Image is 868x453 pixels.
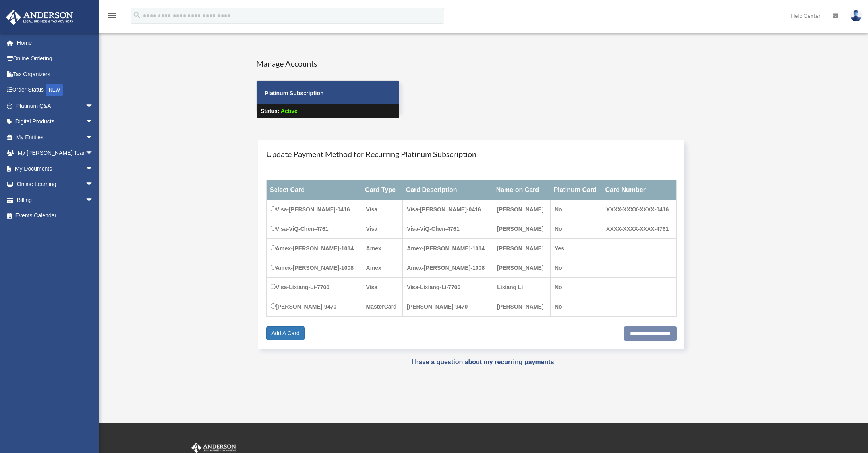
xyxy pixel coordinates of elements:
th: Card Type [362,180,403,200]
a: Home [6,35,105,51]
td: [PERSON_NAME] [493,258,551,277]
a: Online Learningarrow_drop_down [6,177,105,192]
a: Platinum Q&Aarrow_drop_down [6,98,105,114]
a: Order StatusNEW [6,82,105,98]
td: Visa-Lixiang-Li-7700 [403,277,493,297]
td: No [550,258,602,277]
span: arrow_drop_down [85,129,101,146]
a: My Entitiesarrow_drop_down [6,129,105,145]
a: Add A Card [266,326,305,340]
h4: Update Payment Method for Recurring Platinum Subscription [266,148,677,159]
td: [PERSON_NAME] [493,200,551,219]
a: Digital Productsarrow_drop_down [6,114,105,130]
span: arrow_drop_down [85,192,101,208]
span: arrow_drop_down [85,114,101,130]
td: Visa [362,277,403,297]
a: Tax Organizers [6,66,105,82]
td: MasterCard [362,297,403,317]
td: Visa-[PERSON_NAME]-0416 [403,200,493,219]
i: menu [107,11,117,21]
span: arrow_drop_down [85,161,101,177]
strong: Platinum Subscription [265,90,324,96]
td: No [550,200,602,219]
a: Online Ordering [6,51,105,67]
td: No [550,219,602,238]
th: Platinum Card [550,180,602,200]
td: Amex-[PERSON_NAME]-1014 [267,238,362,258]
td: Yes [550,238,602,258]
td: [PERSON_NAME]-9470 [267,297,362,317]
td: Visa-ViQ-Chen-4761 [403,219,493,238]
th: Name on Card [493,180,551,200]
td: No [550,277,602,297]
td: Amex-[PERSON_NAME]-1008 [267,258,362,277]
td: [PERSON_NAME]-9470 [403,297,493,317]
td: Amex-[PERSON_NAME]-1008 [403,258,493,277]
img: Anderson Advisors Platinum Portal [190,443,238,453]
td: Amex-[PERSON_NAME]-1014 [403,238,493,258]
td: No [550,297,602,317]
h4: Manage Accounts [256,58,399,69]
span: arrow_drop_down [85,177,101,193]
a: My Documentsarrow_drop_down [6,161,105,177]
td: XXXX-XXXX-XXXX-4761 [602,219,676,238]
img: User Pic [850,10,862,21]
div: NEW [46,84,63,96]
td: [PERSON_NAME] [493,219,551,238]
span: Active [281,108,298,114]
td: Amex [362,258,403,277]
td: Visa [362,219,403,238]
td: Visa-ViQ-Chen-4761 [267,219,362,238]
span: arrow_drop_down [85,145,101,161]
a: Billingarrow_drop_down [6,192,105,208]
td: Visa-Lixiang-Li-7700 [267,277,362,297]
strong: Status: [261,108,279,114]
th: Select Card [267,180,362,200]
td: [PERSON_NAME] [493,297,551,317]
th: Card Number [602,180,676,200]
a: menu [107,14,117,21]
a: Events Calendar [6,208,105,224]
span: arrow_drop_down [85,98,101,114]
a: I have a question about my recurring payments [411,359,554,365]
a: My [PERSON_NAME] Teamarrow_drop_down [6,145,105,161]
img: Anderson Advisors Platinum Portal [4,10,75,25]
i: search [133,11,141,19]
td: [PERSON_NAME] [493,238,551,258]
td: Visa [362,200,403,219]
td: Lixiang Li [493,277,551,297]
td: Amex [362,238,403,258]
th: Card Description [403,180,493,200]
td: XXXX-XXXX-XXXX-0416 [602,200,676,219]
td: Visa-[PERSON_NAME]-0416 [267,200,362,219]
